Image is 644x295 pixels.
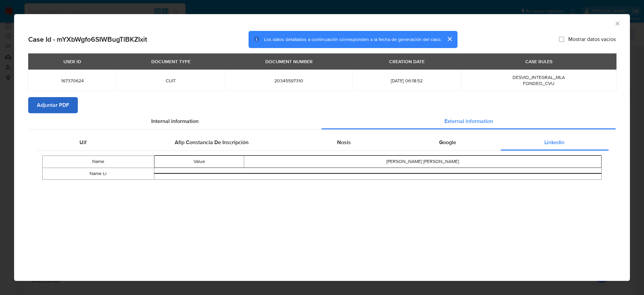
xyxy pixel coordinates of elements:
div: USER ID [59,56,85,67]
span: FONDEO_CVU [523,80,554,87]
span: Adjuntar PDF [37,98,69,113]
span: Nosis [337,138,351,146]
div: closure-recommendation-modal [14,14,630,281]
span: Uif [79,138,87,146]
span: DESVIO_INTEGRAL_MLA [513,74,565,81]
span: Internal information [151,117,199,125]
div: [PERSON_NAME] [PERSON_NAME] [244,158,601,165]
div: CREATION DATE [385,56,429,67]
div: DOCUMENT NUMBER [261,56,317,67]
h2: Case Id - mYXbWgfo6SIWBugTlBKZIxit [28,35,147,44]
td: Value [155,156,244,167]
span: External information [444,117,493,125]
span: CUIT [124,78,217,84]
span: [DATE] 06:18:52 [360,78,453,84]
button: cerrar [441,31,458,47]
td: Name Lr [43,168,154,179]
div: DOCUMENT TYPE [147,56,195,67]
div: Detailed info [28,113,616,129]
span: 167370624 [36,78,108,84]
div: Detailed external info [35,134,609,151]
input: Mostrar datos vacíos [559,37,564,42]
button: Adjuntar PDF [28,97,78,113]
span: Linkedin [544,138,565,146]
span: Mostrar datos vacíos [568,36,616,43]
span: Los datos detallados a continuación corresponden a la fecha de generación del caso. [264,36,441,43]
span: Google [439,138,456,146]
td: Name [43,156,154,168]
span: 20345597310 [233,78,344,84]
button: Cerrar ventana [614,20,620,26]
div: CASE RULES [521,56,556,67]
span: Afip Constancia De Inscripción [175,138,249,146]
